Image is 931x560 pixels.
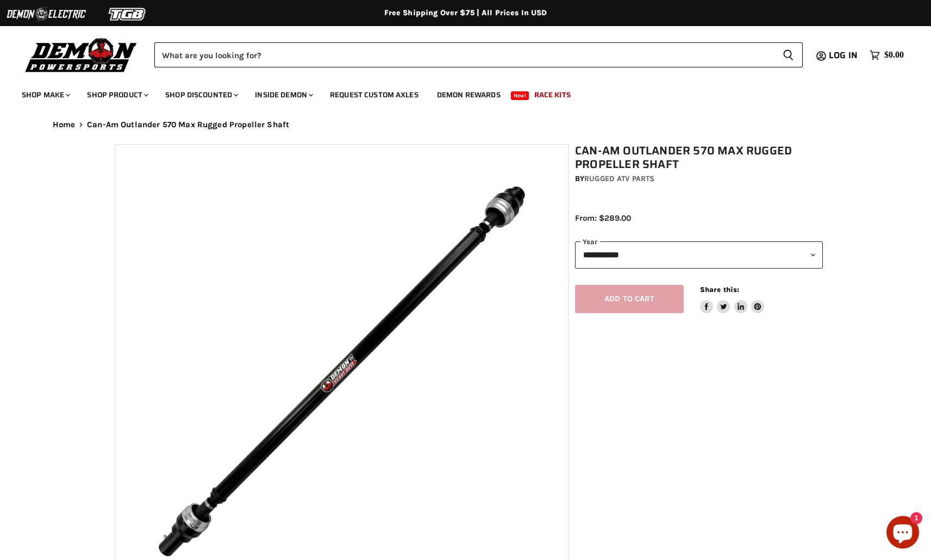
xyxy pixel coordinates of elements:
a: Shop Make [14,84,77,106]
a: Race Kits [526,84,579,106]
a: Home [53,120,76,129]
a: Rugged ATV Parts [584,174,654,183]
div: by [575,173,823,185]
img: TGB Logo 2 [87,4,168,24]
a: Request Custom Axles [322,84,427,106]
a: $0.00 [864,47,909,63]
ul: Main menu [14,79,901,106]
button: Search [774,42,803,67]
span: New! [511,91,529,100]
div: Free Shipping Over $75 | All Prices In USD [31,8,901,18]
img: Demon Electric Logo 2 [5,4,87,24]
span: Can-Am Outlander 570 Max Rugged Propeller Shaft [87,120,289,129]
input: Search [154,42,774,67]
aside: Share this: [700,285,765,314]
select: year [575,241,823,268]
h1: Can-Am Outlander 570 Max Rugged Propeller Shaft [575,144,823,171]
inbox-online-store-chat: Shopify online store chat [883,516,922,551]
a: Shop Discounted [157,84,245,106]
a: Log in [824,51,864,60]
form: Product [154,42,803,67]
span: Log in [829,48,858,62]
img: Demon Powersports [22,35,141,74]
a: Shop Product [79,84,155,106]
a: Demon Rewards [429,84,509,106]
span: $0.00 [884,50,904,60]
span: Share this: [700,285,739,294]
a: Inside Demon [247,84,320,106]
nav: Breadcrumbs [31,120,901,129]
span: From: $289.00 [575,213,631,223]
